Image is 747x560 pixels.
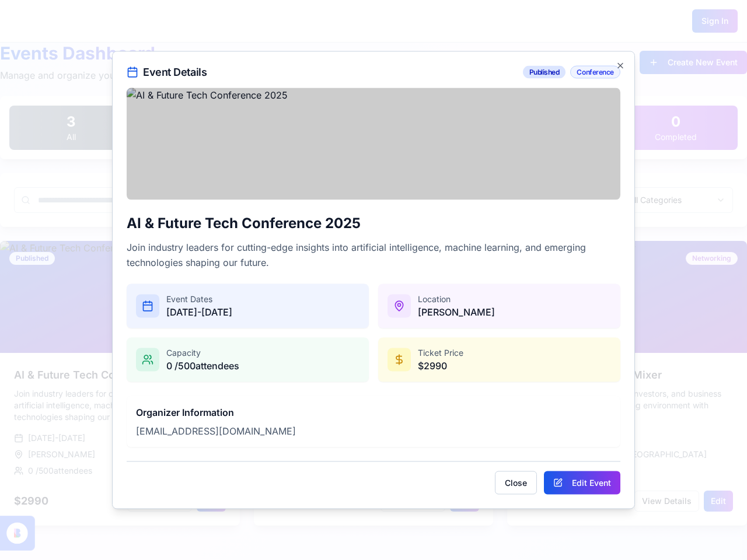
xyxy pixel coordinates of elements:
div: Ticket Price [418,347,463,359]
div: Event Dates [166,293,232,305]
h3: Organizer Information [136,405,611,419]
div: Published [523,66,566,79]
div: 0 / 500 attendees [166,359,239,373]
div: Conference [570,66,620,79]
div: [DATE] - [DATE] [166,305,232,319]
button: Close [495,471,537,495]
p: Join industry leaders for cutting-edge insights into artificial intelligence, machine learning, a... [127,240,620,270]
p: [EMAIL_ADDRESS][DOMAIN_NAME] [136,424,611,438]
div: $ 2990 [418,359,463,373]
span: Event Details [127,66,207,78]
h2: AI & Future Tech Conference 2025 [127,214,620,233]
div: Location [418,293,495,305]
div: Capacity [166,347,239,359]
button: Edit Event [544,471,620,495]
div: [PERSON_NAME] [418,305,495,319]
